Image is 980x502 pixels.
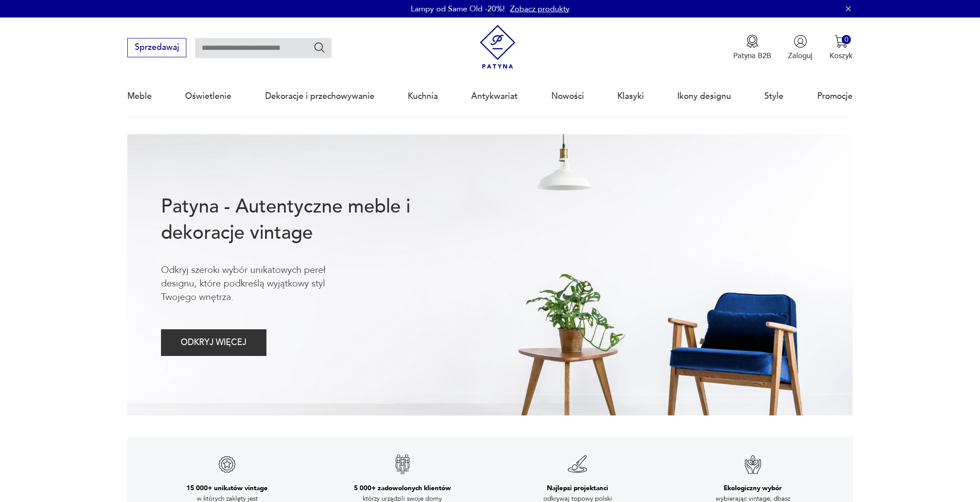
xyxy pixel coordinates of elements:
[547,484,608,492] h3: Najlepsi projektanci
[724,484,782,492] h3: Ekologiczny wybór
[745,35,759,48] img: Ikona medalu
[788,35,812,61] button: Zaloguj
[733,35,771,61] button: Patyna B2B
[834,35,848,48] img: Ikona koszyka
[471,76,518,116] a: Antykwariat
[127,76,152,116] a: Meble
[794,35,807,48] img: Ikonka użytkownika
[127,38,186,57] button: Sprzedawaj
[354,484,451,492] h3: 5 000+ zadowolonych klientów
[510,3,570,14] a: Zobacz produkty
[551,76,584,116] a: Nowości
[161,340,266,347] a: ODKRYJ WIĘCEJ
[186,484,268,492] h3: 15 000+ unikatów vintage
[392,454,413,475] img: Znak gwarancji jakości
[313,41,326,54] button: Szukaj
[764,76,784,116] a: Style
[733,35,771,61] a: Ikona medaluPatyna B2B
[217,454,238,475] img: Znak gwarancji jakości
[617,76,644,116] a: Klasyki
[185,76,231,116] a: Oświetlenie
[788,51,812,61] p: Zaloguj
[161,194,444,246] h1: Patyna - Autentyczne meble i dekoracje vintage
[476,25,520,69] img: Patyna - sklep z meblami i dekoracjami vintage
[742,454,763,475] img: Znak gwarancji jakości
[677,76,731,116] a: Ikony designu
[161,263,360,304] p: Odkryj szeroki wybór unikatowych pereł designu, które podkreślą wyjątkowy styl Twojego wnętrza.
[817,76,853,116] a: Promocje
[408,76,438,116] a: Kuchnia
[842,35,851,44] div: 0
[829,51,853,61] p: Koszyk
[567,454,588,475] img: Znak gwarancji jakości
[411,3,505,14] p: Lampy od Same Old -20%!
[265,76,374,116] a: Dekoracje i przechowywanie
[733,51,771,61] p: Patyna B2B
[161,329,266,356] button: ODKRYJ WIĘCEJ
[127,45,186,52] a: Sprzedawaj
[829,35,853,61] button: 0Koszyk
